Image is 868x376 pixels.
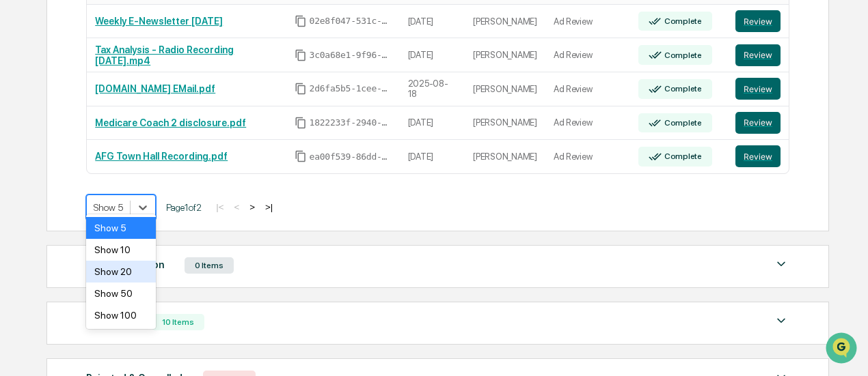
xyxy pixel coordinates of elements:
div: Complete [662,84,702,93]
td: Ad Review [545,140,631,173]
p: How can we help? [14,28,249,50]
td: [PERSON_NAME] [465,140,545,173]
button: Review [735,112,781,134]
button: Start new chat [232,108,249,124]
a: Medicare Coach 2 disclosure.pdf [95,117,246,128]
a: AFG Town Hall Recording.pdf [95,151,228,162]
td: Ad Review [545,106,631,141]
a: Powered byPylon [96,230,165,241]
span: Copy Id [295,15,307,27]
span: Copy Id [295,49,307,61]
a: Tax Analysis - Radio Recording [DATE].mp4 [95,44,234,66]
span: 3c0a68e1-9f96-4040-b7f4-b43b32360ca8 [310,50,392,61]
span: 2d6fa5b5-1cee-4b54-8976-41cfc7602a32 [310,83,392,94]
div: Complete [662,50,702,60]
div: Show 50 [86,283,156,304]
span: 1822233f-2940-40c3-ae9c-5e860ff15d01 [310,117,392,128]
span: Pylon [136,231,165,241]
td: [PERSON_NAME] [465,106,545,141]
td: [DATE] [400,106,465,141]
a: Weekly E-Newsletter [DATE] [95,16,223,27]
span: ea00f539-86dd-40a5-93e4-78bc75b2ff2c [310,151,392,162]
span: Attestations [113,171,169,185]
td: [DATE] [400,38,465,72]
div: 🖐️ [14,173,25,184]
button: |< [212,201,228,213]
a: 🗄️Attestations [94,166,175,190]
input: Clear [36,61,226,76]
div: Show 10 [86,239,156,261]
td: Ad Review [545,38,631,72]
div: Show 100 [86,304,156,326]
td: [PERSON_NAME] [465,5,545,39]
td: 2025-08-18 [400,72,465,106]
button: Review [735,44,781,66]
img: caret [773,313,789,329]
span: Preclearance [27,171,88,185]
span: Page 1 of 2 [166,202,202,213]
img: caret [773,256,789,272]
td: Ad Review [545,5,631,39]
button: >| [261,201,277,213]
iframe: Open customer support [824,331,861,368]
div: Show 5 [86,217,156,239]
span: Copy Id [295,83,307,95]
div: 🗄️ [99,173,110,184]
button: < [230,201,243,213]
a: 🔎Data Lookup [8,192,92,216]
div: Show 20 [86,261,156,283]
div: Complete [662,118,702,128]
div: Complete [662,16,702,26]
a: [DOMAIN_NAME] EMail.pdf [95,83,215,94]
div: 0 Items [185,257,234,274]
button: Review [735,10,781,32]
button: Review [735,145,781,167]
td: [DATE] [400,5,465,39]
div: 🔎 [14,199,25,209]
td: [DATE] [400,140,465,173]
span: Data Lookup [27,197,86,211]
a: 🖐️Preclearance [8,166,94,190]
div: Start new chat [46,104,224,117]
button: Review [735,78,781,100]
div: Complete [662,151,702,161]
td: [PERSON_NAME] [465,38,545,72]
span: Copy Id [295,150,307,162]
td: [PERSON_NAME] [465,72,545,106]
span: Copy Id [295,117,307,129]
button: > [245,201,259,213]
div: We're available if you need us! [46,117,173,128]
td: Ad Review [545,72,631,106]
span: 02e8f047-531c-4895-b7f0-31a4a94e0fb2 [310,16,392,27]
div: 10 Items [152,314,204,330]
img: 1746055101610-c473b297-6a78-478c-a979-82029cc54cd1 [14,104,38,128]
